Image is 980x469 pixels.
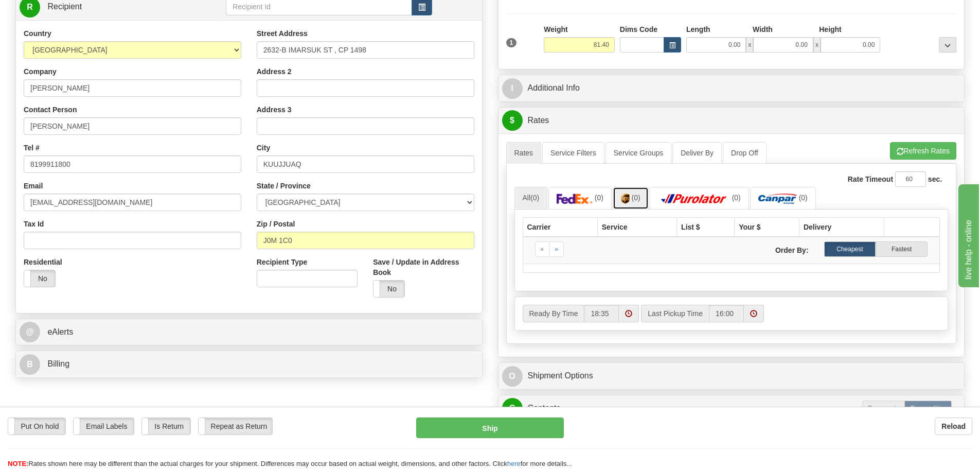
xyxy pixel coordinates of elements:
label: Fastest [876,241,928,257]
label: Is Return [142,418,190,435]
label: No [373,281,404,297]
label: Tax Id [24,219,44,229]
img: UPS [621,194,630,204]
label: Width [753,24,773,34]
a: Service Groups [605,142,671,164]
label: Dims Code [620,24,657,34]
a: Next [549,241,564,257]
span: (0) [732,194,741,202]
a: All [514,187,548,209]
span: » [555,246,558,253]
b: Reload [941,422,966,430]
div: ... [939,37,956,53]
label: Rate Timeout [848,174,893,184]
span: eAlerts [47,327,73,336]
button: Refresh Rates [890,142,956,160]
span: $ [502,110,523,131]
a: $Rates [502,110,961,131]
iframe: chat widget [956,182,979,287]
span: x [813,37,821,53]
span: Recipient [47,2,82,11]
label: Height [819,24,842,34]
th: Delivery [799,217,884,237]
label: Cheapest [824,241,876,257]
a: Previous [535,241,550,257]
label: Order By: [731,241,816,255]
input: Enter a location [257,41,474,59]
label: Country [24,28,51,39]
span: (0) [595,194,603,202]
span: @ [20,322,40,342]
span: « [541,246,544,253]
span: (0) [530,194,539,202]
th: Carrier [523,217,597,237]
label: Address 2 [257,66,292,77]
span: (0) [799,194,808,202]
a: Rates [506,142,542,164]
span: C [502,398,523,419]
span: Billing [47,359,69,368]
button: Ship [416,418,564,438]
img: Purolator [658,194,730,204]
label: sec. [928,174,942,184]
label: Address 3 [257,105,292,115]
label: Email [24,181,43,191]
th: List $ [677,217,735,237]
a: CContents [502,398,961,419]
a: Drop Off [723,142,767,164]
label: Tel # [24,143,40,153]
label: City [257,143,270,153]
label: Documents [862,401,905,416]
label: Put On hold [8,418,65,435]
th: Service [597,217,676,237]
a: @ eAlerts [20,322,478,343]
label: Length [686,24,710,34]
label: Commodities [904,401,952,416]
a: Service Filters [542,142,604,164]
label: Recipient Type [257,257,308,267]
a: OShipment Options [502,366,961,387]
label: Zip / Postal [257,219,295,229]
a: here [507,460,521,467]
span: x [746,37,753,53]
span: I [502,78,523,99]
label: Save / Update in Address Book [373,257,474,277]
label: Weight [544,24,567,34]
label: Residential [24,257,62,267]
a: B Billing [20,354,478,375]
span: 1 [506,38,517,47]
span: NOTE: [8,460,28,467]
label: Email Labels [74,418,134,435]
img: Canpar [758,194,797,204]
label: Repeat as Return [199,418,272,435]
span: O [502,366,523,387]
label: Last Pickup Time [641,305,709,322]
a: IAdditional Info [502,78,961,99]
label: Ready By Time [523,305,584,322]
label: No [24,270,55,287]
div: live help - online [8,6,95,19]
label: Contact Person [24,105,77,115]
label: Company [24,66,57,77]
span: B [20,354,40,375]
a: Deliver By [672,142,722,164]
label: Street Address [257,28,308,39]
label: State / Province [257,181,311,191]
img: FedEx [557,194,593,204]
button: Reload [935,418,972,435]
span: (0) [632,194,640,202]
th: Your $ [735,217,799,237]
